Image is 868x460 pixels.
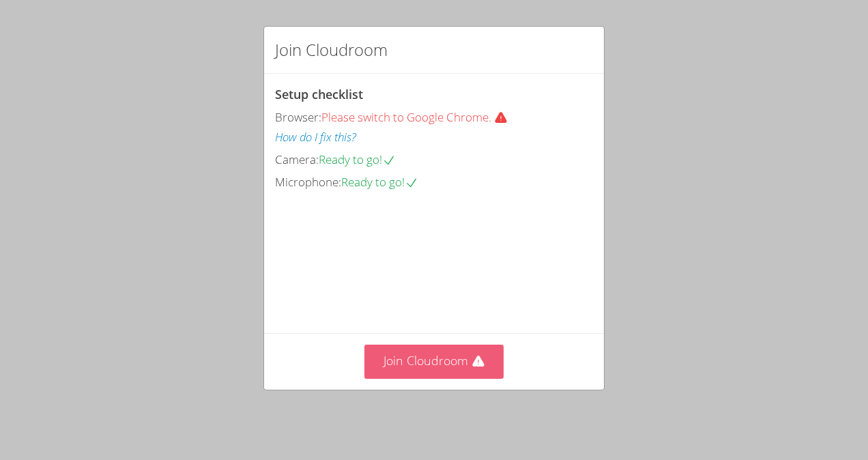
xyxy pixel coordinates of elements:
span: Ready to go! [341,174,418,190]
button: How do I fix this? [275,128,356,147]
span: Microphone: [275,174,341,190]
span: Camera: [275,152,319,167]
span: Please switch to Google Chrome. [321,109,513,125]
span: Ready to go! [319,152,396,167]
h2: Join Cloudroom [275,38,388,62]
span: Setup checklist [275,86,363,102]
span: Browser: [275,109,321,125]
button: Join Cloudroom [364,345,504,378]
